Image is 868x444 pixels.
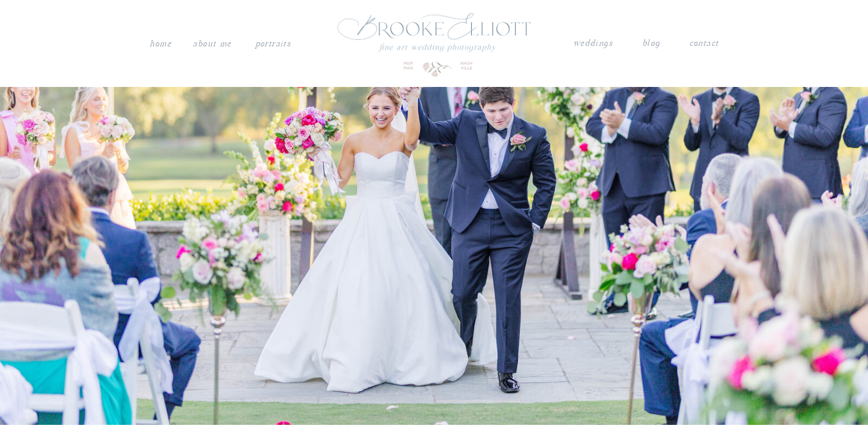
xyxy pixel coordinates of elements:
a: About me [191,37,233,52]
a: blog [642,36,660,51]
a: Home [149,37,172,52]
a: PORTRAITS [254,37,292,48]
a: weddings [573,36,613,51]
a: contact [689,36,719,48]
